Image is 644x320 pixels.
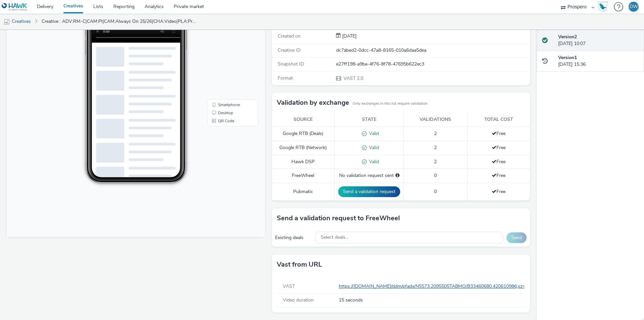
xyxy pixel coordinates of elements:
[492,172,505,179] span: Free
[395,172,399,179] div: Please select a deal below and click on Send to send a validation request to FreeWheel.
[211,141,233,145] span: Smartphone
[598,1,610,12] a: Hawk Academy
[277,98,349,108] h3: Validation by exchange
[278,75,293,81] span: Format
[367,144,379,151] span: Valid
[321,235,348,240] span: Select deals...
[558,34,577,40] strong: Version 2
[434,188,437,195] span: 0
[2,3,28,11] img: undefined Logo
[277,213,400,223] h3: Send a validation request to FreeWheel
[211,149,226,153] span: Desktop
[272,155,335,169] td: Hawk DSP
[272,127,335,141] td: Google RTB (Deals)
[434,158,437,165] span: 2
[339,297,523,304] span: 15 seconds
[492,130,505,137] span: Free
[336,61,529,67] div: e27ff198-a9ba-4f76-8f78-47695b622ec3
[558,54,639,68] div: [DATE] 15:36
[272,141,335,155] td: Google RTB (Network)
[506,232,527,243] button: Send
[434,172,437,179] span: 0
[558,34,639,47] div: [DATE] 10:07
[211,157,227,161] span: QR Code
[338,172,400,179] div: No validation request sent
[467,113,530,127] th: Total cost
[343,75,363,82] span: VAST 2.0
[404,113,467,127] th: Validations
[92,26,100,30] span: 16:51
[341,33,357,39] span: [DATE]
[492,158,505,165] span: Free
[283,283,295,289] span: VAST
[272,113,335,127] th: Source
[367,130,379,137] span: Valid
[277,260,322,270] h3: Vast from URL
[272,183,335,200] td: Pubmatic
[492,188,505,195] span: Free
[202,155,250,163] li: QR Code
[3,18,10,25] img: mobile
[434,130,437,137] span: 2
[630,2,638,12] div: DW
[598,1,608,12] img: Hawk Academy
[338,186,400,197] button: Send a validation request
[278,47,301,53] span: Creative ID
[275,234,312,241] div: Existing deals
[202,147,250,155] li: Desktop
[434,144,437,151] span: 2
[558,54,577,61] strong: Version 1
[492,144,505,151] span: Free
[353,101,427,106] small: Only exchanges in this list require validation
[283,297,314,303] span: Video duration
[335,113,404,127] th: State
[367,158,379,165] span: Valid
[341,33,357,40] div: Creation 07 May 2025, 15:36
[278,61,304,67] span: Snapshot ID
[38,13,199,30] a: Creative : ADV:RM-C|CAM:PI|CAM:Always On 25/26|CHA:Video|PLA:Prospero|INV:LoopMe|TEC:N/A|PHA:|OBJ...
[202,139,250,147] li: Smartphone
[272,169,335,183] td: FreeWheel
[278,33,301,39] span: Created on
[336,47,529,54] div: dc7abed2-0dcc-47a8-8165-010a6daa5dea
